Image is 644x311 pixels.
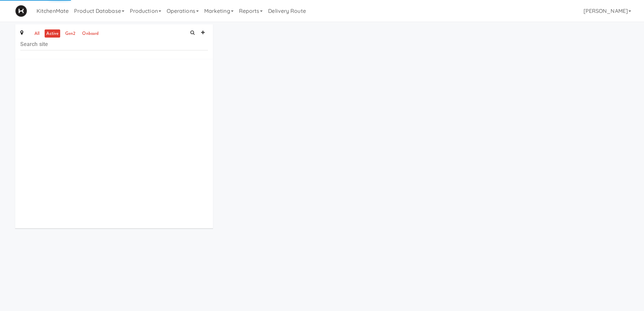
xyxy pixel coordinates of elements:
a: all [33,29,41,38]
a: onboard [80,29,100,38]
img: Micromart [15,5,27,17]
input: Search site [20,38,208,50]
a: active [45,29,60,38]
a: gen2 [64,29,77,38]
